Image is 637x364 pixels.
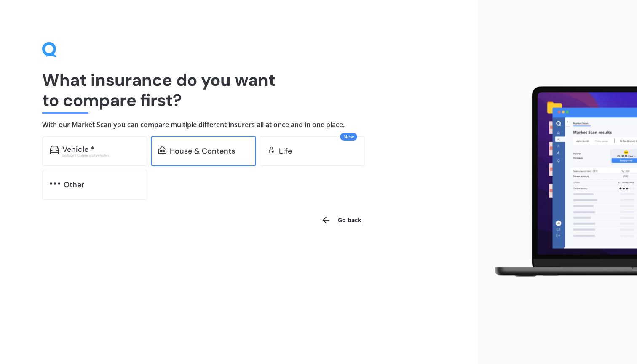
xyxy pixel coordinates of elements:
[279,147,292,155] div: Life
[50,146,59,154] img: car.f15378c7a67c060ca3f3.svg
[62,154,140,157] div: Excludes commercial vehicles
[170,147,235,155] div: House & Contents
[316,210,367,230] button: Go back
[267,146,276,154] img: life.f720d6a2d7cdcd3ad642.svg
[50,179,60,188] img: other.81dba5aafe580aa69f38.svg
[42,120,436,129] h4: With our Market Scan you can compare multiple different insurers all at once and in one place.
[158,146,166,154] img: home-and-contents.b802091223b8502ef2dd.svg
[64,181,84,189] div: Other
[42,70,436,110] h1: What insurance do you want to compare first?
[62,145,94,154] div: Vehicle *
[484,82,637,282] img: laptop.webp
[340,133,357,141] span: New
